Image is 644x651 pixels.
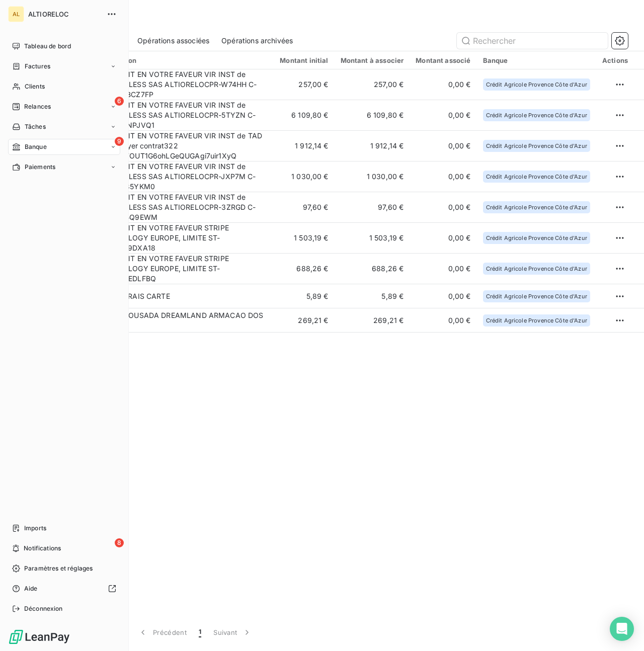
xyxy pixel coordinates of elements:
td: CARTE FRAIS CARTE [92,284,274,308]
span: Crédit Agricole Provence Côte d'Azur [486,293,587,299]
td: 0,00 € [410,223,476,254]
td: VIREMENT EN VOTRE FAVEUR STRIPE TECHNOLOGY EUROPE, LIMITE ST-ASPJVM9DXA18 [92,223,274,254]
td: 0,00 € [410,284,476,308]
td: 97,60 € [335,192,410,223]
td: 6 109,80 € [335,100,410,131]
span: Paramètres et réglages [24,564,93,573]
td: 0,00 € [410,254,476,284]
span: Notifications [24,544,61,553]
div: Montant initial [280,56,328,64]
div: Description [98,56,268,64]
div: Actions [602,56,628,64]
td: 1 503,19 € [335,223,410,254]
td: 1 912,14 € [274,131,334,161]
td: 5,89 € [335,284,410,308]
td: CARTE POUSADA DREAMLAND ARMACAO DOS B [92,308,274,333]
div: Open Intercom Messenger [610,617,634,641]
span: Crédit Agricole Provence Côte d'Azur [486,204,587,210]
td: 0,00 € [410,69,476,100]
td: 97,60 € [274,192,334,223]
span: Paiements [25,162,55,172]
td: 269,21 € [335,308,410,333]
td: 1 030,00 € [335,161,410,192]
span: Crédit Agricole Provence Côte d'Azur [486,235,587,241]
td: 5,89 € [274,284,334,308]
span: Tableau de bord [24,42,71,51]
td: 0,00 € [410,100,476,131]
td: 269,21 € [274,308,334,333]
td: 0,00 € [410,192,476,223]
td: 1 503,19 € [274,223,334,254]
td: VIREMENT EN VOTRE FAVEUR VIR INST de TAD 06 1er loyer contrat322 SCTINSTOUT1G6ohLGeQUGAgi7uir1XyQ [92,131,274,161]
span: Opérations associées [137,36,209,46]
td: 1 912,14 € [335,131,410,161]
span: 8 [115,538,124,547]
span: Crédit Agricole Provence Côte d'Azur [486,82,587,88]
td: 0,00 € [410,161,476,192]
td: VIREMENT EN VOTRE FAVEUR VIR INST de GOCARDLESS SAS ALTIORELOCPR-JXP7M C-0002T485YKM0 [92,161,274,192]
span: Factures [25,62,50,71]
span: Imports [24,524,46,533]
span: 6 [115,97,124,106]
span: 1 [199,627,201,637]
span: Relances [24,102,51,111]
td: 257,00 € [335,69,410,100]
span: Tâches [25,122,46,131]
span: Déconnexion [24,604,63,613]
span: Aide [24,584,38,593]
span: Banque [25,142,47,151]
button: Précédent [132,622,193,643]
div: Banque [483,56,590,64]
button: 1 [193,622,207,643]
td: VIREMENT EN VOTRE FAVEUR VIR INST de GOCARDLESS SAS ALTIORELOCPR-W74HH C-0002VRBCZ7FP [92,69,274,100]
span: Crédit Agricole Provence Côte d'Azur [486,266,587,272]
td: 6 109,80 € [274,100,334,131]
a: Aide [8,581,120,597]
button: Suivant [207,622,258,643]
td: 257,00 € [274,69,334,100]
td: VIREMENT EN VOTRE FAVEUR VIR INST de GOCARDLESS SAS ALTIORELOCPR-3ZRGD C-0002SE5Q9EWM [92,192,274,223]
span: Crédit Agricole Provence Côte d'Azur [486,317,587,323]
td: 688,26 € [274,254,334,284]
span: Clients [25,82,45,91]
span: Crédit Agricole Provence Côte d'Azur [486,174,587,180]
span: Crédit Agricole Provence Côte d'Azur [486,112,587,118]
td: 0,00 € [410,308,476,333]
span: Opérations archivées [221,36,293,46]
input: Rechercher [457,33,608,49]
div: AL [8,6,24,22]
div: Montant associé [416,56,470,64]
span: Crédit Agricole Provence Côte d'Azur [486,143,587,149]
td: VIREMENT EN VOTRE FAVEUR VIR INST de GOCARDLESS SAS ALTIORELOCPR-5TYZN C-0002VGNPJVQ1 [92,100,274,131]
div: Montant à associer [341,56,404,64]
td: 1 030,00 € [274,161,334,192]
img: Logo LeanPay [8,629,70,645]
td: 688,26 € [335,254,410,284]
td: 0,00 € [410,131,476,161]
td: VIREMENT EN VOTRE FAVEUR STRIPE TECHNOLOGY EUROPE, LIMITE ST-RPW60TEDLFBQ [92,254,274,284]
span: ALTIORELOC [28,10,101,18]
span: 9 [115,137,124,146]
